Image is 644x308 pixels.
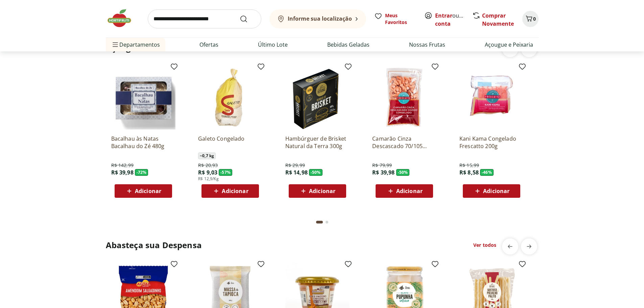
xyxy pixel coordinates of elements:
button: previous [502,238,518,255]
button: next [521,238,537,255]
a: Criar conta [435,12,472,27]
a: Hambúrguer de Brisket Natural da Terra 300g [285,135,350,150]
button: Current page from fs-carousel [315,214,324,230]
button: Adicionar [201,184,259,198]
a: Açougue e Peixaria [485,41,533,49]
a: Ofertas [199,41,218,49]
span: Meus Favoritos [385,12,416,26]
a: Nossas Frutas [409,41,445,49]
button: Informe sua localização [269,9,366,28]
a: Galeto Congelado [198,135,262,150]
a: Camarão Cinza Descascado 70/105 Congelado Frescatto 400g [372,135,436,150]
button: Adicionar [115,184,172,198]
span: R$ 79,99 [372,162,392,169]
span: Adicionar [135,188,161,194]
span: R$ 9,03 [198,169,217,176]
span: ou [435,11,465,28]
button: Go to page 2 from fs-carousel [324,214,330,230]
a: Bacalhau às Natas Bacalhau do Zé 480g [111,135,175,150]
input: search [148,9,261,28]
span: 0 [533,16,536,22]
a: Entrar [435,12,452,19]
img: Camarão Cinza Descascado 70/105 Congelado Frescatto 400g [372,65,436,129]
span: - 50 % [309,169,323,176]
span: Adicionar [483,188,509,194]
span: R$ 8,58 [459,169,479,176]
span: - 46 % [480,169,494,176]
span: Adicionar [309,188,335,194]
img: Kani Kama Congelado Frescatto 200g [459,65,524,129]
span: R$ 12,9/Kg [198,176,219,182]
span: - 72 % [135,169,148,176]
button: Submit Search [240,15,256,23]
a: Meus Favoritos [374,12,416,26]
span: Adicionar [222,188,248,194]
img: Bacalhau às Natas Bacalhau do Zé 480g [111,65,175,129]
button: Adicionar [376,184,433,198]
a: Bebidas Geladas [327,41,369,49]
span: - 57 % [219,169,232,176]
span: R$ 14,98 [285,169,308,176]
button: Menu [111,37,119,53]
span: R$ 20,93 [198,162,218,169]
h2: Abasteça sua Despensa [106,240,202,251]
img: Galeto Congelado [198,65,262,129]
a: Ver todos [473,242,496,248]
span: ~ 0,7 kg [198,152,216,159]
span: Departamentos [111,37,160,53]
a: Comprar Novamente [482,12,514,27]
button: Adicionar [463,184,520,198]
img: Hambúrguer de Brisket Natural da Terra 300g [285,65,350,129]
span: Adicionar [396,188,423,194]
span: R$ 39,98 [372,169,395,176]
span: - 50 % [396,169,410,176]
a: Último Lote [258,41,288,49]
span: R$ 39,98 [111,169,134,176]
span: R$ 142,99 [111,162,134,169]
span: R$ 15,99 [459,162,479,169]
a: Kani Kama Congelado Frescatto 200g [459,135,524,150]
span: R$ 29,99 [285,162,305,169]
button: Adicionar [289,184,346,198]
b: Informe sua localização [288,15,352,22]
img: Hortifruti [106,8,140,28]
button: Carrinho [522,11,539,27]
